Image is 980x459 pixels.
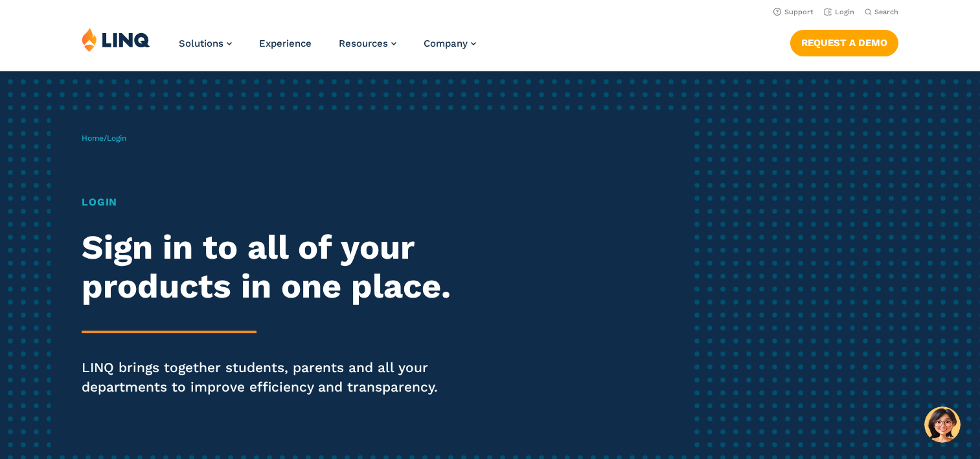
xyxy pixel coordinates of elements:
[339,38,388,49] span: Resources
[865,7,898,17] button: Open Search Bar
[82,228,459,306] h2: Sign in to all of your products in one place.
[82,27,150,52] img: LINQ | K‑12 Software
[82,134,104,143] a: Home
[179,38,223,49] span: Solutions
[773,8,814,16] a: Support
[790,27,898,56] nav: Button Navigation
[824,8,854,16] a: Login
[790,30,898,56] a: Request a Demo
[82,134,126,143] span: /
[179,38,232,49] a: Solutions
[874,8,898,16] span: Search
[259,38,312,49] a: Experience
[82,358,459,397] p: LINQ brings together students, parents and all your departments to improve efficiency and transpa...
[179,27,476,70] nav: Primary Navigation
[339,38,396,49] a: Resources
[424,38,468,49] span: Company
[424,38,476,49] a: Company
[924,406,961,443] button: Hello, have a question? Let’s chat.
[107,134,126,143] span: Login
[82,194,459,210] h1: Login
